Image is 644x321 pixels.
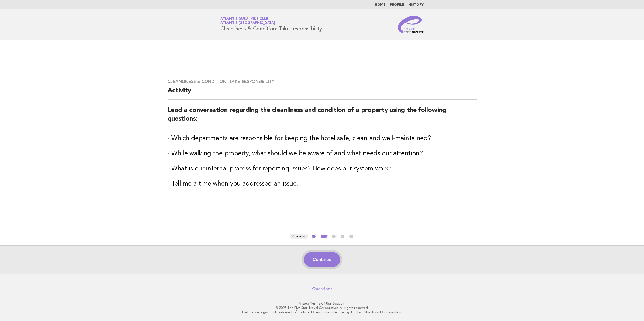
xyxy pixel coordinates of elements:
[168,106,477,128] h2: Lead a conversation regarding the cleanliness and condition of a property using the following que...
[310,302,332,305] a: Terms of Use
[290,234,307,239] button: < Previous
[299,302,309,305] a: Privacy
[311,234,317,239] button: 1
[320,234,328,239] button: 2
[168,149,477,158] h3: - While walking the property, what should we be aware of and what needs our attention?
[157,301,487,306] p: · ·
[168,134,477,143] h3: - Which departments are responsible for keeping the hotel safe, clean and well-maintained?
[375,3,386,6] a: Home
[390,3,404,6] a: Profile
[398,16,424,33] img: Service Energizers
[220,18,322,32] h1: Cleanliness & Condition: Take responsibility
[220,22,275,25] span: Atlantis [GEOGRAPHIC_DATA]
[157,306,487,310] p: © 2025 The Five Star Travel Corporation. All rights reserved.
[168,165,477,173] h3: - What is our internal process for reporting issues? How does our system work?
[168,79,477,84] h3: Cleanliness & Condition: Take responsibility
[333,302,346,305] a: Support
[168,86,477,100] h2: Activity
[157,310,487,314] p: Forbes is a registered trademark of Forbes LLC used under license by The Five Star Travel Corpora...
[304,252,340,267] button: Continue
[220,17,275,25] a: Atlantis Dubai Kids ClubAtlantis [GEOGRAPHIC_DATA]
[312,286,332,292] a: Questions
[168,180,477,188] h3: - Tell me a time when you addressed an issue.
[408,3,424,6] a: History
